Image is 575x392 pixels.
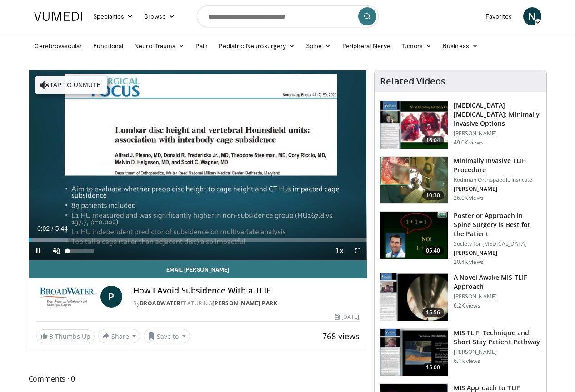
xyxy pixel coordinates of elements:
[29,37,88,55] a: Cerebrovascular
[335,313,359,321] div: [DATE]
[29,242,47,260] button: Pause
[454,240,541,248] p: Society for [MEDICAL_DATA]
[380,212,448,259] img: 3b6f0384-b2b2-4baa-b997-2e524ebddc4b.150x105_q85_crop-smart_upscale.jpg
[437,37,484,55] a: Business
[100,286,122,308] a: P
[380,329,448,376] img: 54eed2fc-7c0d-4187-8b7c-570f4b9f590a.150x105_q85_crop-smart_upscale.jpg
[380,328,541,377] a: 15:00 MIS TLIF: Technique and Short Stay Patient Pathway [PERSON_NAME] 6.1K views
[337,37,396,55] a: Peripheral Nerve
[52,225,54,232] span: /
[380,76,445,87] h4: Related Videos
[322,331,360,342] span: 768 views
[47,242,65,260] button: Unmute
[35,76,107,94] button: Tap to unmute
[454,249,541,257] p: [PERSON_NAME]
[454,101,541,128] h3: [MEDICAL_DATA] [MEDICAL_DATA]: Minimally Invasive Options
[29,70,367,260] video-js: Video Player
[380,101,448,149] img: 9f1438f7-b5aa-4a55-ab7b-c34f90e48e66.150x105_q85_crop-smart_upscale.jpg
[68,249,94,253] div: Volume Level
[422,191,444,200] span: 10:30
[380,157,448,204] img: ander_3.png.150x105_q85_crop-smart_upscale.jpg
[422,136,444,145] span: 16:04
[380,156,541,204] a: 10:30 Minimally Invasive TLIF Procedure Rothman Orthopaedic Institute [PERSON_NAME] 26.0K views
[29,373,367,385] span: Comments 0
[454,348,541,356] p: [PERSON_NAME]
[34,12,82,21] img: VuMedi Logo
[454,156,541,174] h3: Minimally Invasive TLIF Procedure
[50,332,53,341] span: 3
[213,37,300,55] a: Pediatric Neurosurgery
[523,7,541,25] a: N
[133,299,360,308] div: By FEATURING
[454,293,541,300] p: [PERSON_NAME]
[454,328,541,347] h3: MIS TLIF: Technique and Short Stay Patient Pathway
[454,139,484,146] p: 49.0K views
[88,7,139,25] a: Specialties
[454,273,541,291] h3: A Novel Awake MIS TLIF Approach
[349,242,367,260] button: Fullscreen
[55,225,68,232] span: 5:44
[88,37,129,55] a: Functional
[36,286,97,308] img: BroadWater
[36,329,95,343] a: 3 Thumbs Up
[422,308,444,317] span: 15:56
[380,273,448,321] img: 8489bd19-a84b-4434-a86a-7de0a56b3dc4.150x105_q85_crop-smart_upscale.jpg
[212,299,277,307] a: [PERSON_NAME] Park
[190,37,213,55] a: Pain
[139,7,180,25] a: Browse
[380,101,541,149] a: 16:04 [MEDICAL_DATA] [MEDICAL_DATA]: Minimally Invasive Options [PERSON_NAME] 49.0K views
[140,299,181,307] a: BroadWater
[330,242,349,260] button: Playback Rate
[380,273,541,321] a: 15:56 A Novel Awake MIS TLIF Approach [PERSON_NAME] 6.2K views
[300,37,336,55] a: Spine
[29,260,367,278] a: Email [PERSON_NAME]
[454,185,541,193] p: [PERSON_NAME]
[98,329,140,343] button: Share
[133,286,360,296] h4: How I Avoid Subsidence With a TLIF
[454,302,480,309] p: 6.2K views
[454,194,484,202] p: 26.0K views
[422,363,444,372] span: 15:00
[37,225,50,232] span: 0:02
[29,238,367,242] div: Progress Bar
[197,5,379,27] input: Search topics, interventions
[144,329,190,343] button: Save to
[380,211,541,266] a: 05:40 Posterior Approach in Spine Surgery is Best for the Patient Society for [MEDICAL_DATA] [PER...
[454,130,541,137] p: [PERSON_NAME]
[396,37,438,55] a: Tumors
[454,357,480,365] p: 6.1K views
[454,211,541,238] h3: Posterior Approach in Spine Surgery is Best for the Patient
[480,7,518,25] a: Favorites
[454,176,541,184] p: Rothman Orthopaedic Institute
[454,258,484,266] p: 20.4K views
[129,37,190,55] a: Neuro-Trauma
[422,246,444,255] span: 05:40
